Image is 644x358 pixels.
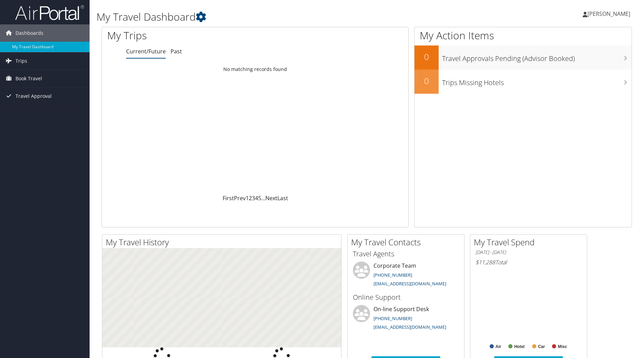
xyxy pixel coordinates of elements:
[538,344,545,349] text: Car
[102,63,408,75] td: No matching records found
[415,51,439,63] h2: 0
[249,194,252,202] a: 2
[261,194,265,202] span: …
[16,70,42,87] span: Book Travel
[374,324,446,330] a: [EMAIL_ADDRESS][DOMAIN_NAME]
[374,272,412,278] a: [PHONE_NUMBER]
[374,315,412,321] a: [PHONE_NUMBER]
[106,236,341,248] h2: My Travel History
[415,75,439,87] h2: 0
[351,236,464,248] h2: My Travel Contacts
[16,52,27,70] span: Trips
[258,194,261,202] a: 5
[349,262,462,290] li: Corporate Team
[353,249,459,259] h3: Travel Agents
[476,249,582,256] h6: [DATE] - [DATE]
[587,10,630,18] span: [PERSON_NAME]
[16,24,43,42] span: Dashboards
[353,293,459,302] h3: Online Support
[495,344,501,349] text: Air
[474,236,587,248] h2: My Travel Spend
[583,3,637,24] a: [PERSON_NAME]
[16,88,52,105] span: Travel Approval
[255,194,258,202] a: 4
[107,28,276,43] h1: My Trips
[415,28,632,43] h1: My Action Items
[96,10,457,24] h1: My Travel Dashboard
[15,4,84,21] img: airportal-logo.png
[374,280,446,287] a: [EMAIL_ADDRESS][DOMAIN_NAME]
[476,258,582,266] h6: Total
[265,194,277,202] a: Next
[277,194,288,202] a: Last
[223,194,234,202] a: First
[442,74,632,88] h3: Trips Missing Hotels
[246,194,249,202] a: 1
[442,50,632,63] h3: Travel Approvals Pending (Advisor Booked)
[234,194,246,202] a: Prev
[558,344,567,349] text: Misc
[415,45,632,70] a: 0Travel Approvals Pending (Advisor Booked)
[252,194,255,202] a: 3
[349,305,462,333] li: On-line Support Desk
[171,48,182,55] a: Past
[476,258,495,266] span: $11,288
[415,70,632,94] a: 0Trips Missing Hotels
[126,48,166,55] a: Current/Future
[514,344,524,349] text: Hotel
